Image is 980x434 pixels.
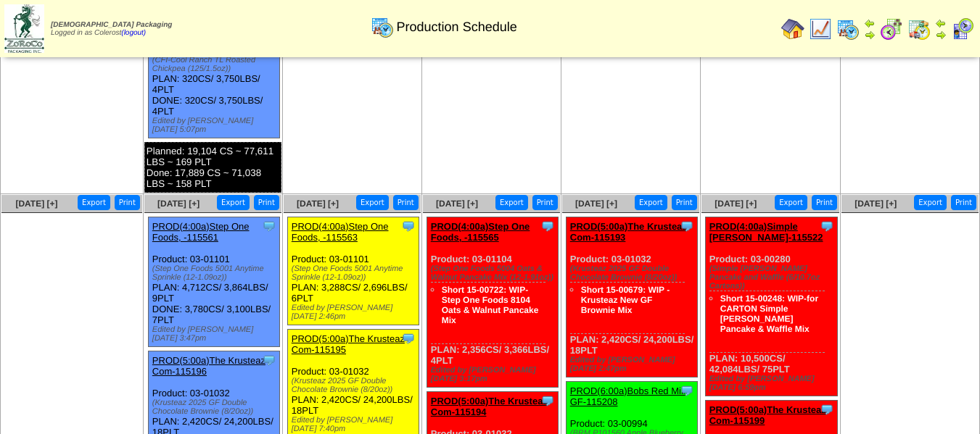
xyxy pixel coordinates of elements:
span: Production Schedule [397,20,517,35]
img: Tooltip [820,402,834,417]
span: [DEMOGRAPHIC_DATA] Packaging [51,21,172,29]
img: calendarinout.gif [907,17,931,41]
div: Edited by [PERSON_NAME] [DATE] 2:47pm [570,356,697,373]
div: Product: 03-01032 PLAN: 2,420CS / 24,200LBS / 18PLT [566,217,697,377]
div: (Step One Foods 5001 Anytime Sprinkle (12-1.09oz)) [152,264,279,282]
a: [DATE] [+] [157,199,199,209]
a: PROD(4:00a)Step One Foods, -115563 [292,221,389,243]
div: Edited by [PERSON_NAME] [DATE] 7:40pm [292,416,419,433]
a: PROD(5:00a)The Krusteaz Com-115196 [152,355,265,377]
img: Tooltip [680,383,694,398]
img: Tooltip [540,393,555,408]
button: Export [78,195,110,210]
a: PROD(5:00a)The Krusteaz Com-115199 [709,404,826,426]
button: Print [812,195,837,210]
img: zoroco-logo-small.webp [4,4,44,53]
img: Tooltip [820,219,834,233]
button: Export [914,195,947,210]
a: [DATE] [+] [715,199,757,209]
a: (logout) [121,29,146,37]
div: Product: 03-01104 PLAN: 2,356CS / 3,366LBS / 4PLT [427,217,558,388]
span: Logged in as Colerost [51,21,172,37]
img: home.gif [781,17,804,41]
div: (Step One Foods 5004 Oats & Walnut Pancake Mix (12-1.91oz)) [431,264,558,282]
a: PROD(5:00a)The Krusteaz Com-115195 [292,333,405,355]
div: Product: 03-01101 PLAN: 3,288CS / 2,696LBS / 6PLT [287,217,419,325]
a: Short 15-00248: WIP-for CARTON Simple [PERSON_NAME] Pancake & Waffle Mix [720,293,818,334]
button: Export [635,195,667,210]
img: Tooltip [401,331,416,346]
img: Tooltip [680,219,694,233]
img: calendarblend.gif [880,17,903,41]
a: Short 15-00722: WIP- Step One Foods 8104 Oats & Walnut Pancake Mix [442,285,539,325]
button: Print [115,195,140,210]
a: [DATE] [+] [297,199,339,209]
button: Export [217,195,250,210]
img: calendarcustomer.gif [951,17,974,41]
div: Edited by [PERSON_NAME] [DATE] 3:47pm [152,325,279,343]
button: Print [254,195,279,210]
div: Product: 03-00280 PLAN: 10,500CS / 42,084LBS / 75PLT [705,217,838,396]
div: Product: 03-01101 PLAN: 4,712CS / 3,864LBS / 9PLT DONE: 3,780CS / 3,100LBS / 7PLT [148,217,279,347]
div: (Krusteaz 2025 GF Double Chocolate Brownie (8/20oz)) [152,398,279,416]
img: line_graph.gif [809,17,832,41]
a: PROD(4:00a)Step One Foods, -115565 [431,221,530,243]
img: Tooltip [401,219,416,233]
img: Tooltip [262,353,276,367]
div: Product: 03-CF146 PLAN: 320CS / 3,750LBS / 4PLT DONE: 320CS / 3,750LBS / 4PLT [148,9,279,138]
img: arrowright.gif [935,29,947,41]
a: PROD(5:00a)The Krusteaz Com-115193 [570,221,687,243]
a: [DATE] [+] [575,199,617,209]
img: Tooltip [540,219,555,233]
img: Tooltip [262,219,276,233]
img: arrowleft.gif [864,17,876,29]
button: Print [532,195,558,210]
button: Export [356,195,389,210]
a: PROD(6:00a)Bobs Red Mill GF-115208 [570,385,685,407]
img: calendarprod.gif [836,17,860,41]
div: (Step One Foods 5001 Anytime Sprinkle (12-1.09oz)) [292,264,419,282]
div: Planned: 19,104 CS ~ 77,611 LBS ~ 169 PLT Done: 17,889 CS ~ 71,038 LBS ~ 158 PLT [144,142,281,193]
div: (Krusteaz 2025 GF Double Chocolate Brownie (8/20oz)) [570,264,697,282]
img: arrowright.gif [864,29,876,41]
button: Print [951,195,976,210]
button: Export [495,195,528,210]
button: Print [672,195,697,210]
div: Edited by [PERSON_NAME] [DATE] 3:17pm [431,366,558,383]
a: PROD(5:00a)The Krusteaz Com-115194 [431,396,548,417]
a: [DATE] [+] [15,199,57,209]
a: [DATE] [+] [855,199,897,209]
a: [DATE] [+] [436,199,478,209]
div: Edited by [PERSON_NAME] [DATE] 2:46pm [292,304,419,321]
a: PROD(4:00a)Simple [PERSON_NAME]-115522 [709,221,823,243]
a: Short 15-00679: WIP - Krusteaz New GF Brownie Mix [581,285,670,315]
div: (Simple [PERSON_NAME] Pancake and Waffle (6/10.7oz Cartons)) [709,264,838,291]
div: Edited by [PERSON_NAME] [DATE] 6:59pm [709,375,838,392]
div: Edited by [PERSON_NAME] [DATE] 5:07pm [152,117,279,134]
a: PROD(4:00a)Step One Foods, -115561 [152,221,250,243]
img: calendarprod.gif [371,15,394,38]
img: arrowleft.gif [935,17,947,29]
div: (Krusteaz 2025 GF Double Chocolate Brownie (8/20oz)) [292,377,419,394]
button: Export [775,195,807,210]
div: (CFI-Cool Ranch TL Roasted Chickpea (125/1.5oz)) [152,56,279,73]
button: Print [393,195,419,210]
